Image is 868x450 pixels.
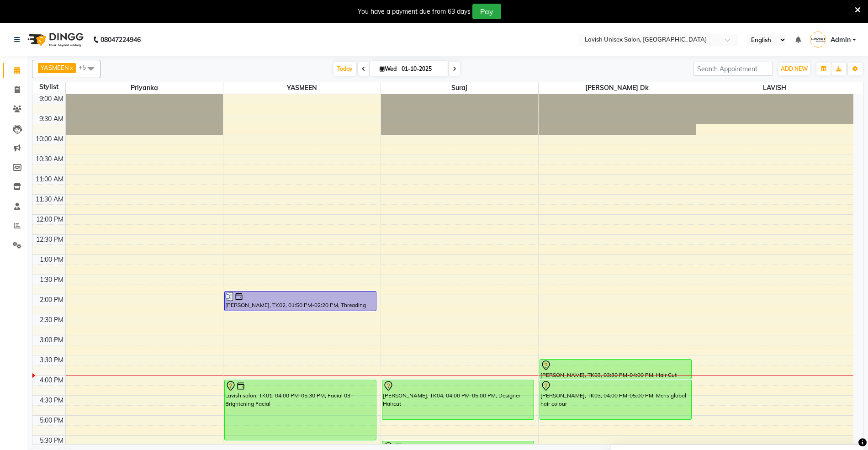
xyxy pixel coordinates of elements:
[37,114,65,124] div: 9:30 AM
[38,275,65,285] div: 1:30 PM
[696,82,854,94] span: LAVISH
[23,27,86,53] img: logo
[225,380,376,440] div: Lavish salon, TK01, 04:00 PM-05:30 PM, Facial 03+ Brightening Facial
[66,82,223,94] span: priyanka
[38,335,65,345] div: 3:00 PM
[382,380,534,419] div: [PERSON_NAME], TK04, 04:00 PM-05:00 PM, Designer Haircut
[38,255,65,265] div: 1:00 PM
[34,215,65,224] div: 12:00 PM
[38,416,65,425] div: 5:00 PM
[38,315,65,325] div: 2:30 PM
[79,64,93,71] span: +5
[34,235,65,244] div: 12:30 PM
[399,62,445,76] input: 2025-10-01
[38,355,65,365] div: 3:30 PM
[358,7,471,16] div: You have a payment due from 63 days
[539,82,696,94] span: [PERSON_NAME] Dk
[377,65,399,72] span: Wed
[37,94,65,104] div: 9:00 AM
[693,62,773,76] input: Search Appointment
[38,436,65,445] div: 5:30 PM
[781,65,808,72] span: ADD NEW
[101,27,141,53] b: 08047224946
[225,291,376,311] div: [PERSON_NAME], TK02, 01:50 PM-02:20 PM, Threading Eyebrows
[41,64,69,71] span: YASMEEN
[34,154,65,164] div: 10:30 AM
[778,63,810,75] button: ADD NEW
[540,380,691,419] div: [PERSON_NAME], TK03, 04:00 PM-05:00 PM, Mens global hair colour
[32,82,65,92] div: Stylist
[38,295,65,305] div: 2:00 PM
[333,62,356,76] span: Today
[34,175,65,184] div: 11:00 AM
[472,4,501,19] button: Pay
[34,195,65,204] div: 11:30 AM
[831,35,851,45] span: Admin
[69,64,73,71] a: x
[810,32,826,48] img: Admin
[38,396,65,405] div: 4:30 PM
[38,376,65,385] div: 4:00 PM
[540,360,691,379] div: [PERSON_NAME], TK03, 03:30 PM-04:00 PM, Hair Cut Men's Haircut
[34,134,65,144] div: 10:00 AM
[223,82,381,94] span: YASMEEN
[381,82,538,94] span: suraj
